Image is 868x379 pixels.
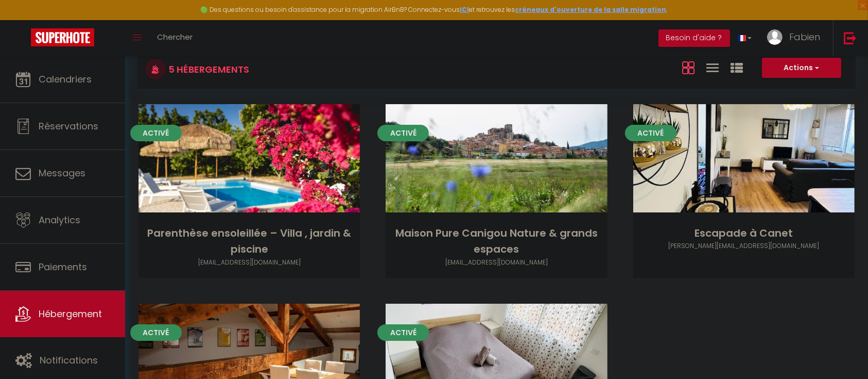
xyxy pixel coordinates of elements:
span: Paiements [39,260,87,273]
button: Ouvrir le widget de chat LiveChat [8,4,39,35]
button: Actions [762,58,841,78]
span: Activé [130,125,182,141]
a: Vue en Box [682,59,695,76]
span: Messages [39,167,85,179]
div: Airbnb [138,258,360,268]
img: ... [767,29,783,45]
span: Chercher [157,31,193,42]
a: Vue en Liste [706,59,719,76]
span: Activé [130,324,182,341]
div: Airbnb [633,241,855,251]
img: Super Booking [31,28,94,46]
div: Escapade à Canet [633,225,855,241]
a: Chercher [149,20,200,56]
span: Activé [377,125,429,141]
span: Notifications [40,354,98,367]
button: Besoin d'aide ? [658,29,730,47]
span: Hébergement [39,307,102,320]
div: Airbnb [386,258,607,268]
span: Analytics [39,213,80,226]
div: Parenthèse ensoleillée – Villa , jardin & piscine [138,225,360,258]
span: Activé [377,324,429,341]
h3: 5 Hébergements [166,58,249,81]
span: Calendriers [39,73,92,86]
img: logout [844,31,857,44]
span: Fabien [789,30,820,43]
a: Vue par Groupe [731,59,743,76]
span: Activé [625,125,676,141]
div: Maison Pure Canigou Nature & grands espaces [386,225,607,258]
a: créneaux d'ouverture de la salle migration [515,5,667,14]
a: ... Fabien [759,20,833,56]
span: Réservations [39,120,98,133]
a: ICI [460,5,470,14]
